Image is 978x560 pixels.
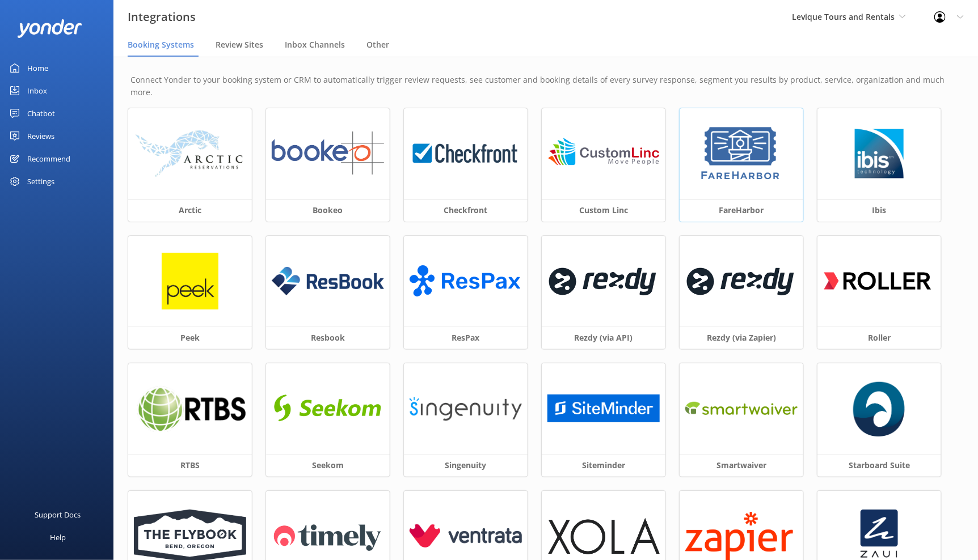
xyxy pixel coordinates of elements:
[542,454,665,477] h3: Siteminder
[547,131,660,175] img: 1624324618..png
[162,253,218,309] img: peek_logo.png
[27,57,48,79] div: Home
[547,394,660,422] img: 1710292409..png
[685,257,798,305] img: 1619647509..png
[410,396,522,422] img: singenuity_logo.png
[17,19,82,38] img: yonder-white-logo.png
[27,147,70,170] div: Recommend
[404,199,528,222] h3: Checkfront
[128,326,252,349] h3: Peek
[542,199,665,222] h3: Custom Linc
[410,131,522,175] img: 1624323426..png
[680,199,803,222] h3: FareHarbor
[128,39,194,50] span: Booking Systems
[128,8,196,26] h3: Integrations
[817,199,941,222] h3: Ibis
[27,102,55,125] div: Chatbot
[35,503,81,526] div: Support Docs
[128,454,252,477] h3: RTBS
[266,326,390,349] h3: Resbook
[266,199,390,222] h3: Bookeo
[410,259,522,303] img: ResPax
[853,380,905,437] img: 1756262149..png
[404,454,528,477] h3: Singenuity
[817,326,941,349] h3: Roller
[134,129,246,178] img: arctic_logo.png
[680,454,803,477] h3: Smartwaiver
[547,257,660,305] img: 1624324453..png
[130,74,961,99] p: Connect Yonder to your booking system or CRM to automatically trigger review requests, see custom...
[272,514,384,558] img: 1619648023..png
[266,454,390,477] h3: Seekom
[27,170,54,193] div: Settings
[404,326,528,349] h3: ResPax
[680,326,803,349] h3: Rezdy (via Zapier)
[366,39,389,50] span: Other
[134,385,246,432] img: 1624324537..png
[685,396,798,421] img: 1650579744..png
[542,326,665,349] h3: Rezdy (via API)
[272,387,384,430] img: 1616638368..png
[698,125,784,182] img: 1629843345..png
[27,79,47,102] div: Inbox
[410,524,522,548] img: ventrata_logo.png
[817,454,941,477] h3: Starboard Suite
[823,257,935,305] img: 1616660206..png
[272,267,384,295] img: resbook_logo.png
[128,199,252,222] h3: Arctic
[547,518,660,554] img: xola_logo.png
[272,131,384,175] img: 1624324865..png
[50,526,66,549] div: Help
[285,39,345,50] span: Inbox Channels
[216,39,263,50] span: Review Sites
[792,11,895,22] span: Levique Tours and Rentals
[27,125,54,147] div: Reviews
[851,125,908,182] img: 1629776749..png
